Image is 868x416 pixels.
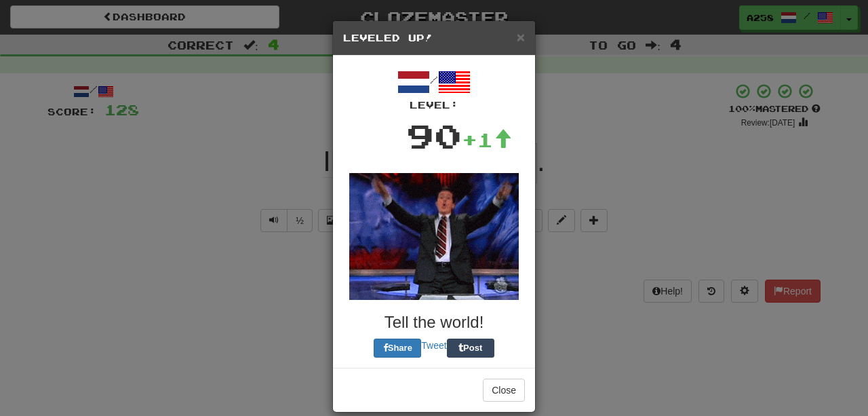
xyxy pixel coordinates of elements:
[447,339,494,358] button: Post
[462,126,512,153] div: +1
[343,66,525,112] div: /
[349,173,519,300] img: colbert-2-be1bfdc20e1ad268952deef278b8706a84000d88b3e313df47e9efb4a1bfc052.gif
[517,30,525,44] button: Close
[421,340,446,351] a: Tweet
[406,112,462,159] div: 90
[374,339,421,358] button: Share
[343,31,525,45] h5: Leveled Up!
[517,29,525,45] span: ×
[343,98,525,112] div: Level:
[483,379,525,402] button: Close
[343,314,525,331] h3: Tell the world!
